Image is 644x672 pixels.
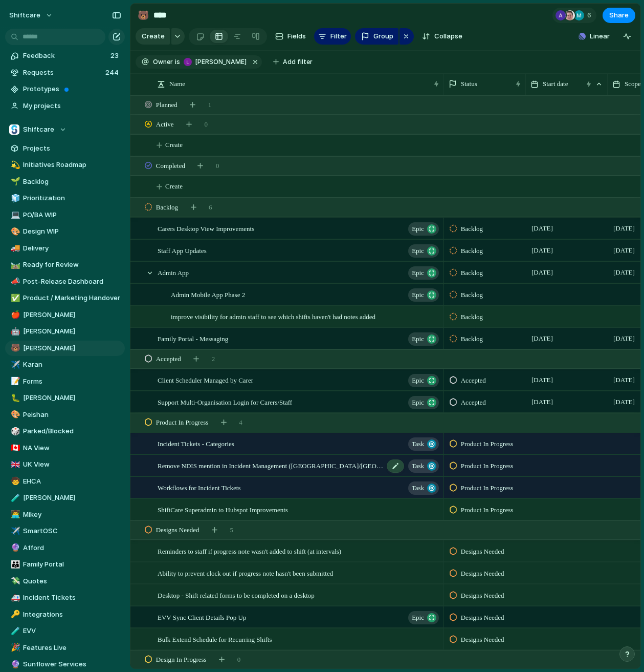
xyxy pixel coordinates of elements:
[461,224,483,234] span: Backlog
[412,373,424,388] span: Epic
[9,559,19,570] button: 👪
[461,268,483,278] span: Backlog
[11,159,18,171] div: 💫
[9,260,19,270] button: 🛤️
[181,56,249,68] button: [PERSON_NAME]
[158,459,384,471] span: Remove NDIS mention in Incident Management ([GEOGRAPHIC_DATA]/[GEOGRAPHIC_DATA]/[GEOGRAPHIC_DATA])
[23,226,121,237] span: Design WIP
[11,526,18,537] div: ✈️
[412,332,424,346] span: Epic
[11,326,18,338] div: 🤖
[11,409,18,421] div: 🎨
[23,326,121,337] span: [PERSON_NAME]
[156,655,207,665] span: Design In Progress
[5,324,125,339] div: 🤖[PERSON_NAME]
[23,210,121,220] span: PO/BA WIP
[461,79,477,89] span: Status
[23,426,121,436] span: Parked/Blocked
[9,593,19,603] button: 🚑
[9,493,19,503] button: 🧪
[165,140,183,150] span: Create
[11,608,18,620] div: 🔑
[5,657,125,672] a: 🔮Sunflower Services
[9,576,19,586] button: 💸
[11,492,18,504] div: 🧪
[461,439,514,449] span: Product In Progress
[412,222,424,236] span: Epic
[23,143,121,154] span: Projects
[314,28,351,45] button: Filter
[461,505,514,515] span: Product In Progress
[23,659,121,669] span: Sunflower Services
[9,659,19,669] button: 🔮
[5,457,125,472] div: 🇬🇧UK View
[5,224,125,239] div: 🎨Design WIP
[23,410,121,420] span: Peishan
[216,161,219,171] span: 0
[461,635,504,645] span: Designs Needed
[23,543,121,553] span: Afford
[529,244,556,257] span: [DATE]
[5,507,125,522] a: 👨‍💻Mikey
[5,174,125,190] a: 🌱Backlog
[461,334,483,344] span: Backlog
[5,490,125,506] div: 🧪[PERSON_NAME]
[158,332,228,344] span: Family Portal - Messaging
[412,288,424,302] span: Epic
[408,288,439,302] button: Epic
[11,575,18,587] div: 💸
[23,243,121,254] span: Delivery
[23,51,107,61] span: Feedback
[5,557,125,572] a: 👪Family Portal
[461,375,486,386] span: Accepted
[355,28,398,45] button: Group
[138,8,149,22] div: 🐻
[11,209,18,221] div: 💻
[412,395,424,410] span: Epic
[156,417,209,428] span: Product In Progress
[5,407,125,423] a: 🎨Peishan
[5,257,125,272] div: 🛤️Ready for Review
[5,241,125,256] a: 🚚Delivery
[408,437,439,451] button: Task
[5,207,125,223] a: 💻PO/BA WIP
[5,307,125,323] a: 🍎[PERSON_NAME]
[11,642,18,654] div: 🎉
[461,483,514,493] span: Product In Progress
[23,510,121,520] span: Mikey
[5,48,125,64] a: Feedback23
[23,101,121,111] span: My projects
[11,459,18,471] div: 🇬🇧
[11,375,18,387] div: 📝
[412,266,424,280] span: Epic
[5,523,125,539] a: ✈️SmartOSC
[158,266,189,278] span: Admin App
[158,545,341,557] span: Reminders to staff if progress note wasn't added to shift (at intervals)
[5,122,125,137] button: Shiftcare
[156,525,199,535] span: Designs Needed
[23,68,102,78] span: Requests
[574,29,614,44] button: Linear
[5,390,125,406] div: 🐛[PERSON_NAME]
[11,242,18,254] div: 🚚
[195,57,247,67] span: [PERSON_NAME]
[5,290,125,306] a: ✅Product / Marketing Handover
[11,292,18,304] div: ✅
[271,28,310,45] button: Fields
[5,374,125,389] div: 📝Forms
[5,357,125,372] a: ✈️Karan
[23,576,121,586] span: Quotes
[158,633,272,645] span: Bulk Extend Schedule for Recurring Shifts
[5,574,125,589] a: 💸Quotes
[23,643,121,653] span: Features Live
[461,613,504,623] span: Designs Needed
[105,68,121,78] span: 244
[408,481,439,495] button: Task
[23,177,121,187] span: Backlog
[611,396,637,408] span: [DATE]
[158,481,241,493] span: Workflows for Incident Tickets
